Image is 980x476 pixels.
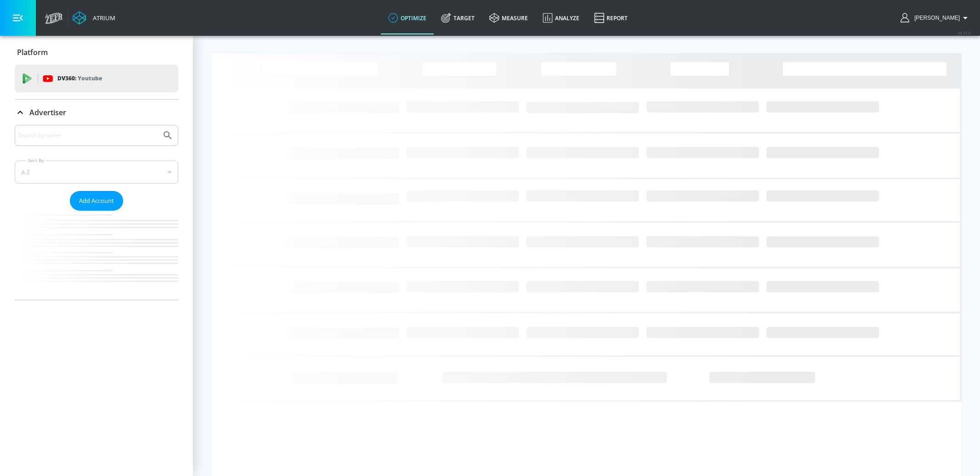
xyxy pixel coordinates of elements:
a: optimize [381,1,434,34]
div: A-Z [15,161,178,184]
div: Advertiser [15,125,178,300]
a: Analyze [535,1,587,34]
div: Advertiser [15,100,178,125]
input: Search by name [18,129,158,141]
span: Add Account [79,196,114,206]
p: Advertiser [29,107,66,118]
a: Report [587,1,635,34]
nav: list of Advertiser [15,211,178,300]
a: measure [482,1,535,34]
div: DV360: Youtube [15,65,178,92]
p: Youtube [78,73,102,83]
div: Atrium [89,14,115,22]
button: Add Account [70,191,123,211]
div: Platform [15,39,178,65]
span: login as: casey.cohen@zefr.com [911,15,960,21]
p: DV360: [57,73,102,84]
button: [PERSON_NAME] [901,12,971,23]
label: Sort By [26,157,46,163]
p: Platform [17,47,48,57]
a: Target [434,1,482,34]
a: Atrium [73,11,115,25]
span: v 4.32.0 [958,30,971,35]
